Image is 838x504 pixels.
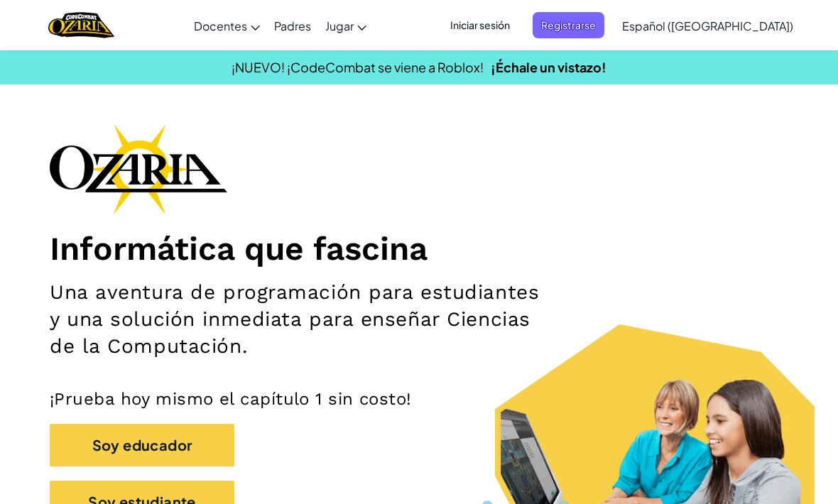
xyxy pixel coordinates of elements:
span: Jugar [325,18,354,33]
button: Registrarse [533,12,604,38]
a: Jugar [318,6,374,45]
button: Iniciar sesión [442,12,518,38]
a: Docentes [187,6,267,45]
img: Home [48,11,114,40]
a: Español ([GEOGRAPHIC_DATA]) [615,6,800,45]
p: ¡Prueba hoy mismo el capítulo 1 sin costo! [50,388,788,410]
img: Ozaria branding logo [50,124,227,214]
button: Soy educador [50,424,234,466]
h1: Informática que fascina [50,229,788,268]
span: Español ([GEOGRAPHIC_DATA]) [622,18,793,33]
a: Ozaria by CodeCombat logo [48,11,114,40]
a: Padres [267,6,318,45]
a: ¡Échale un vistazo! [491,59,606,75]
span: ¡NUEVO! ¡CodeCombat se viene a Roblox! [232,59,484,75]
h2: Una aventura de programación para estudiantes y una solución inmediata para enseñar Ciencias de l... [50,279,545,360]
span: Docentes [194,18,247,33]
